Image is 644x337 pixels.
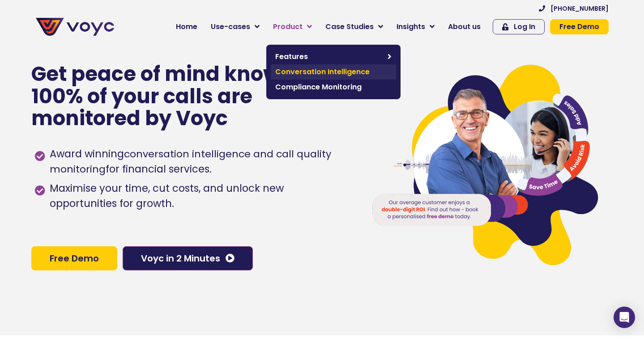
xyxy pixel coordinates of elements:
[550,19,609,34] a: Free Demo
[397,21,425,32] span: Insights
[275,82,392,93] span: Compliance Monitoring
[31,63,364,130] p: Get peace of mind knowing that 100% of your calls are monitored by Voyc
[36,18,114,36] img: voyc-full-logo
[204,18,266,36] a: Use-cases
[539,5,609,12] a: [PHONE_NUMBER]
[559,23,599,30] span: Free Demo
[169,18,204,36] a: Home
[390,18,441,36] a: Insights
[448,21,481,32] span: About us
[514,23,535,30] span: Log In
[266,18,319,36] a: Product
[119,36,141,46] span: Phone
[119,72,149,83] span: Job title
[271,49,396,64] a: Features
[271,80,396,95] a: Compliance Monitoring
[493,19,545,34] a: Log In
[176,21,197,32] span: Home
[550,5,609,12] span: [PHONE_NUMBER]
[31,246,117,270] a: Free Demo
[441,18,487,36] a: About us
[50,147,331,176] h1: conversation intelligence and call quality monitoring
[47,181,353,211] span: Maximise your time, cut costs, and unlock new opportunities for growth.
[614,307,635,328] div: Open Intercom Messenger
[141,254,220,263] span: Voyc in 2 Minutes
[271,64,396,80] a: Conversation Intelligence
[273,21,303,32] span: Product
[184,186,226,195] a: Privacy Policy
[123,246,253,270] a: Voyc in 2 Minutes
[50,254,99,263] span: Free Demo
[211,21,250,32] span: Use-cases
[325,21,374,32] span: Case Studies
[47,147,353,177] span: Award winning for financial services.
[275,67,392,77] span: Conversation Intelligence
[275,51,383,62] span: Features
[319,18,390,36] a: Case Studies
